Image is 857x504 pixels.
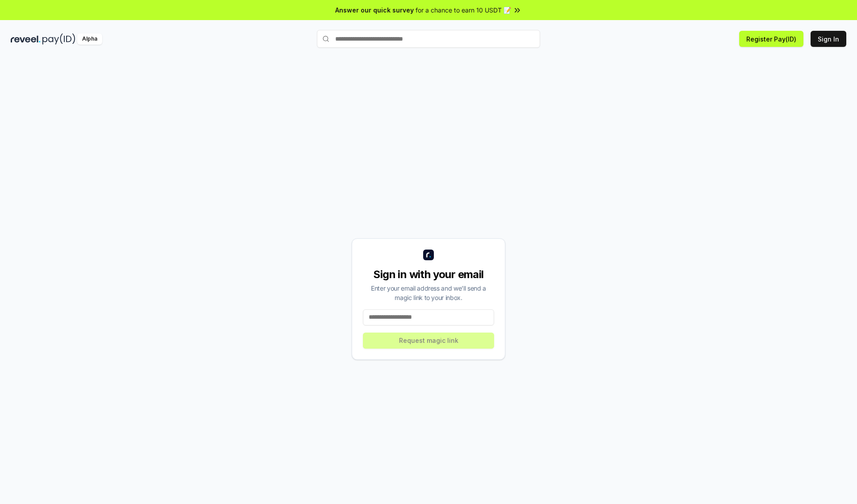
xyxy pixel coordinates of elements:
span: Answer our quick survey [335,5,414,15]
span: for a chance to earn 10 USDT 📝 [416,5,511,15]
img: pay_id [42,33,75,45]
button: Sign In [811,31,846,47]
button: Register Pay(ID) [739,31,803,47]
img: logo_small [423,250,434,260]
div: Alpha [77,33,102,45]
div: Sign in with your email [363,267,494,282]
img: reveel_dark [11,33,41,45]
div: Enter your email address and we’ll send a magic link to your inbox. [363,283,494,302]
